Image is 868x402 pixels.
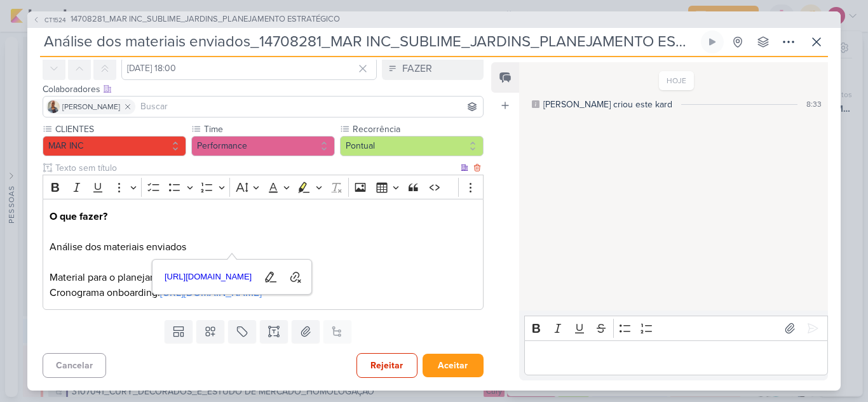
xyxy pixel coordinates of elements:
div: [PERSON_NAME] criou este kard [543,98,672,111]
label: Time [203,123,335,136]
label: Recorrência [351,123,484,136]
button: Cancelar [43,353,106,378]
input: Kard Sem Título [40,30,698,53]
input: Select a date [121,57,377,80]
div: Ligar relógio [707,37,717,47]
a: [URL][DOMAIN_NAME] [160,267,257,287]
button: Aceitar [423,354,484,377]
p: Material para o planejamento: Cronograma onboarding: [50,255,477,300]
div: Colaboradores [43,83,484,96]
input: Texto sem título [53,161,458,175]
div: 8:33 [806,98,822,110]
span: [PERSON_NAME] [62,101,120,112]
div: Editor editing area: main [43,199,484,310]
img: Iara Santos [47,100,60,113]
button: Pontual [340,136,484,156]
div: Editor toolbar [43,175,484,199]
div: Editor editing area: main [524,340,828,375]
button: FAZER [382,57,484,80]
input: Buscar [138,99,480,114]
span: [URL][DOMAIN_NAME] [161,269,256,285]
button: MAR INC [43,136,186,156]
button: Performance [191,136,335,156]
div: Editor toolbar [524,316,828,340]
strong: O que fazer? [50,210,107,223]
a: [URL][DOMAIN_NAME] [160,286,262,299]
button: Rejeitar [356,353,417,378]
label: CLIENTES [54,123,186,136]
p: Análise dos materiais enviados [50,239,477,255]
div: FAZER [402,61,432,76]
